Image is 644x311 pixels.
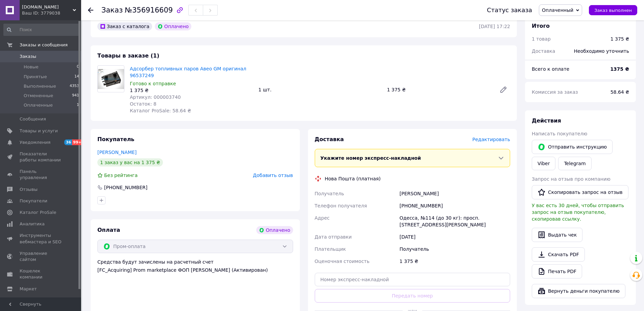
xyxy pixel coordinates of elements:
[315,234,352,240] span: Дата отправки
[315,203,367,208] span: Телефон получателя
[70,83,79,89] span: 4353
[532,185,628,199] button: Скопировать запрос на отзыв
[532,157,555,170] a: Viber
[24,93,53,99] span: Отмененные
[315,273,510,286] input: Номер экспресс-накладной
[88,7,93,14] div: Вернуться назад
[20,286,37,292] span: Маркет
[20,169,63,181] span: Панель управления
[479,24,510,29] time: [DATE] 17:22
[610,66,629,72] b: 1375 ₴
[130,101,157,107] span: Остаток: 8
[98,69,124,89] img: Адсорбер топливных паров Авео GM оригинал 96537249
[77,64,79,70] span: 0
[532,176,611,182] span: Запрос на отзыв про компанию
[532,203,624,222] span: У вас есть 30 дней, чтобы отправить запрос на отзыв покупателю, скопировав ссылку.
[101,6,123,14] span: Заказ
[103,184,148,191] div: [PHONE_NUMBER]
[97,158,163,166] div: 1 заказ у вас на 1 375 ₴
[532,284,625,298] button: Вернуть деньги покупателю
[22,10,81,16] div: Ваш ID: 3779038
[20,128,58,134] span: Товары и услуги
[97,150,137,155] a: [PERSON_NAME]
[532,264,582,279] a: Печать PDF
[532,23,550,29] span: Итого
[315,191,344,196] span: Получатель
[315,215,330,221] span: Адрес
[594,8,632,13] span: Заказ выполнен
[532,131,587,136] span: Написать покупателю
[611,89,629,95] span: 58.64 ₴
[532,117,561,124] span: Действия
[155,22,191,30] div: Оплачено
[487,7,532,14] div: Статус заказа
[72,139,83,145] span: 99+
[532,48,555,54] span: Доставка
[20,116,46,122] span: Сообщения
[97,267,293,273] div: [FC_Acquiring] Prom marketplace ФОП [PERSON_NAME] (Активирован)
[97,22,152,30] div: Заказ с каталога
[97,136,134,142] span: Покупатель
[20,268,63,280] span: Кошелек компании
[398,243,511,255] div: Получатель
[24,64,39,70] span: Новые
[611,36,629,42] div: 1 375 ₴
[77,102,79,108] span: 1
[130,94,181,100] span: Артикул: 000003740
[570,44,633,59] div: Необходимо уточнить
[130,87,253,94] div: 1 375 ₴
[72,93,79,99] span: 941
[253,173,293,178] span: Добавить отзыв
[398,212,511,231] div: Одесса, №114 (до 30 кг): просп. [STREET_ADDRESS][PERSON_NAME]
[20,232,63,245] span: Инструменты вебмастера и SEO
[558,157,591,170] a: Telegram
[398,255,511,267] div: 1 375 ₴
[20,221,45,227] span: Аналитика
[315,136,344,142] span: Доставка
[97,52,159,59] span: Товары в заказе (1)
[315,259,370,264] span: Оценочная стоимость
[74,74,79,80] span: 14
[398,187,511,200] div: [PERSON_NAME]
[398,200,511,212] div: [PHONE_NUMBER]
[130,66,246,78] a: Адсорбер топливных паров Авео GM оригинал 96537249
[532,140,613,154] button: Отправить инструкцию
[315,246,346,252] span: Плательщик
[97,227,120,233] span: Оплата
[97,259,293,273] div: Средства будут зачислены на расчетный счет
[398,231,511,243] div: [DATE]
[323,175,382,182] div: Нова Пошта (платная)
[589,5,637,15] button: Заказ выполнен
[125,6,173,14] span: №356916609
[542,7,573,13] span: Оплаченный
[20,53,36,60] span: Заказы
[256,85,384,94] div: 1 шт.
[24,102,53,108] span: Оплаченные
[532,228,582,242] button: Выдать чек
[497,83,510,96] a: Редактировать
[20,139,50,146] span: Уведомления
[20,186,38,193] span: Отзывы
[320,155,421,161] span: Укажите номер экспресс-накладной
[532,66,569,72] span: Всего к оплате
[3,24,80,36] input: Поиск
[532,36,551,42] span: 1 товар
[532,89,578,95] span: Комиссия за заказ
[20,42,68,48] span: Заказы и сообщения
[256,226,293,234] div: Оплачено
[472,137,510,142] span: Редактировать
[22,4,73,10] span: Lanosist.ua
[104,173,138,178] span: Без рейтинга
[20,209,56,216] span: Каталог ProSale
[532,247,585,262] a: Скачать PDF
[130,81,176,86] span: Готово к отправке
[20,198,47,204] span: Покупатели
[24,74,47,80] span: Принятые
[20,151,63,163] span: Показатели работы компании
[130,108,191,113] span: Каталог ProSale: 58.64 ₴
[20,250,63,263] span: Управление сайтом
[24,83,56,89] span: Выполненные
[64,139,72,145] span: 36
[384,85,494,94] div: 1 375 ₴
